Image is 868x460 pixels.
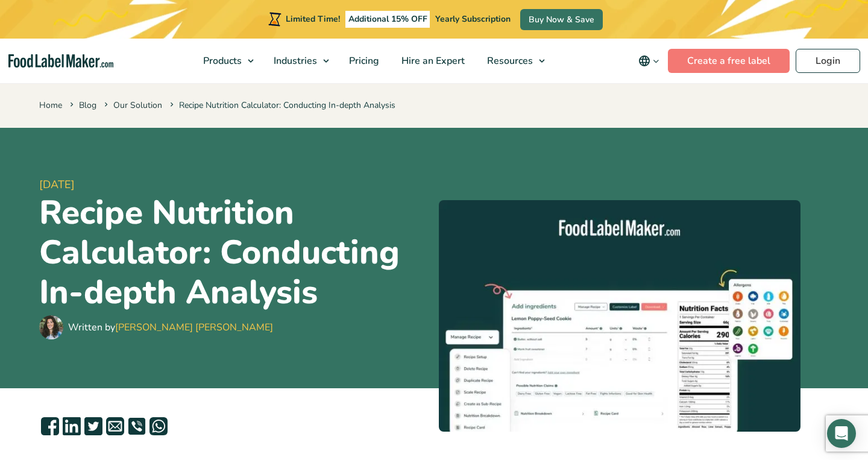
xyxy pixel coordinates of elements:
[113,99,162,111] a: Our Solution
[345,11,430,28] span: Additional 15% OFF
[483,54,534,68] span: Resources
[39,99,62,111] a: Home
[398,54,466,68] span: Hire an Expert
[39,193,429,312] h1: Recipe Nutrition Calculator: Conducting In-depth Analysis
[391,39,473,83] a: Hire an Expert
[39,177,429,193] span: [DATE]
[168,99,395,111] span: Recipe Nutrition Calculator: Conducting In-depth Analysis
[338,39,388,83] a: Pricing
[435,13,511,25] span: Yearly Subscription
[68,320,273,335] div: Written by
[286,13,340,25] span: Limited Time!
[345,54,380,68] span: Pricing
[668,49,790,73] a: Create a free label
[270,54,318,68] span: Industries
[39,315,63,339] img: Maria Abi Hanna - Food Label Maker
[115,321,273,334] a: [PERSON_NAME] [PERSON_NAME]
[796,49,860,73] a: Login
[79,99,96,111] a: Blog
[263,39,335,83] a: Industries
[520,9,603,30] a: Buy Now & Save
[200,54,243,68] span: Products
[827,419,856,448] div: Open Intercom Messenger
[192,39,260,83] a: Products
[476,39,551,83] a: Resources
